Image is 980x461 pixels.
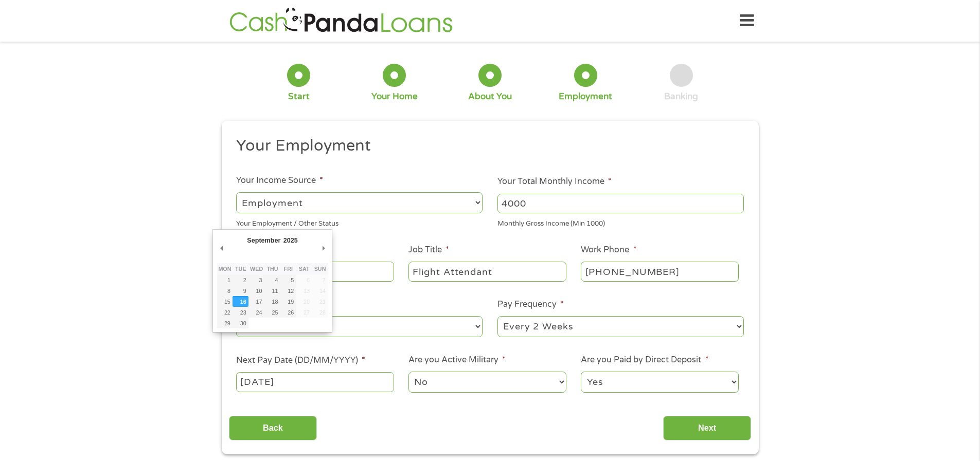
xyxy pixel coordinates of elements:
[248,296,264,307] button: 17
[280,296,296,307] button: 19
[235,266,246,272] abbr: Tuesday
[236,136,736,156] h2: Your Employment
[217,274,233,285] button: 1
[280,307,296,318] button: 26
[233,318,248,328] button: 30
[282,233,299,247] div: 2025
[226,6,456,35] img: GetLoanNow Logo
[581,245,636,255] label: Work Phone
[236,355,365,366] label: Next Pay Date (DD/MM/YYYY)
[248,307,264,318] button: 24
[233,296,248,307] button: 16
[280,274,296,285] button: 5
[233,274,248,285] button: 2
[229,416,317,441] input: Back
[280,285,296,296] button: 12
[408,262,566,281] input: Cashier
[663,416,751,441] input: Next
[246,233,282,247] div: September
[236,215,483,229] div: Your Employment / Other Status
[233,285,248,296] button: 9
[248,274,264,285] button: 3
[497,299,564,310] label: Pay Frequency
[233,307,248,318] button: 23
[217,318,233,328] button: 29
[468,91,512,102] div: About You
[236,372,394,392] input: Use the arrow keys to pick a date
[299,266,310,272] abbr: Saturday
[319,241,328,255] button: Next Month
[371,91,418,102] div: Your Home
[497,194,744,213] input: 1800
[408,245,449,255] label: Job Title
[217,296,233,307] button: 15
[264,307,280,318] button: 25
[218,266,231,272] abbr: Monday
[497,176,612,187] label: Your Total Monthly Income
[217,285,233,296] button: 8
[497,215,744,229] div: Monthly Gross Income (Min 1000)
[266,266,278,272] abbr: Thursday
[217,307,233,318] button: 22
[264,296,280,307] button: 18
[408,355,506,365] label: Are you Active Military
[581,355,708,365] label: Are you Paid by Direct Deposit
[250,266,263,272] abbr: Wednesday
[264,285,280,296] button: 11
[288,91,310,102] div: Start
[314,266,326,272] abbr: Sunday
[664,91,698,102] div: Banking
[284,266,293,272] abbr: Friday
[248,285,264,296] button: 10
[236,175,323,186] label: Your Income Source
[217,241,226,255] button: Previous Month
[559,91,612,102] div: Employment
[581,262,738,281] input: (231) 754-4010
[264,274,280,285] button: 4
